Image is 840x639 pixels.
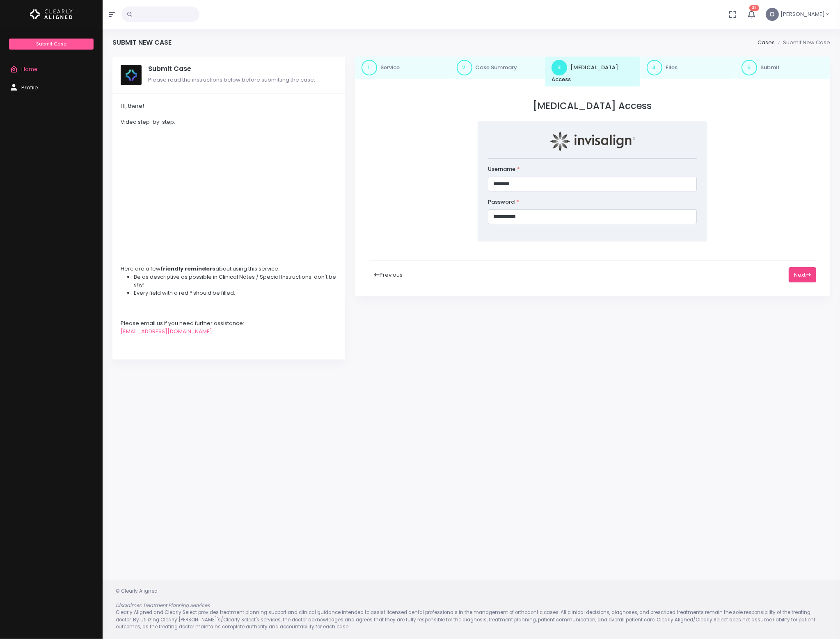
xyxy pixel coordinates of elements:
[758,39,775,46] a: Cases
[36,41,66,47] span: Submit Case
[355,57,450,79] a: 1.Service
[121,265,337,273] div: Here are a few about using this service:
[749,5,759,11] span: 32
[21,84,38,91] span: Profile
[121,102,337,110] div: Hi, there!
[121,319,337,327] div: Please email us if you need further assistance:
[116,602,210,609] em: Disclaimer: Treatment Planning Services
[550,131,635,152] img: invisalign-home-primary-logo.png
[369,100,816,111] h3: [MEDICAL_DATA] Access
[121,327,212,335] a: [EMAIL_ADDRESS][DOMAIN_NAME]
[647,60,662,75] span: 4.
[108,588,835,631] div: © Clearly Aligned Clearly Aligned and Clearly Select provides treatment planning support and clin...
[21,65,38,73] span: Home
[148,65,337,73] h5: Submit Case
[457,60,472,75] span: 2.
[362,60,377,75] span: 1.
[450,57,545,79] a: 2.Case Summary
[121,118,337,126] div: Video step-by-step:
[369,267,408,282] button: Previous
[552,60,567,75] span: 3.
[545,57,640,87] a: 3.[MEDICAL_DATA] Access
[488,198,519,206] label: Password
[112,39,172,46] h4: Submit New Case
[148,76,315,84] span: Please read the instructions below before submitting the case.
[780,10,825,18] span: [PERSON_NAME]
[134,273,337,289] li: Be as descriptive as possible in Clinical Notes / Special Instructions: don't be shy!
[640,57,735,79] a: 4.Files
[766,8,779,21] span: O
[789,267,816,282] button: Next
[488,165,520,173] label: Username
[9,39,93,50] a: Submit Case
[134,289,337,297] li: Every field with a red * should be filled.
[742,60,757,75] span: 5.
[30,6,73,23] img: Logo Horizontal
[735,57,830,79] a: 5.Submit
[775,39,830,47] li: Submit New Case
[160,265,215,273] strong: friendly reminders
